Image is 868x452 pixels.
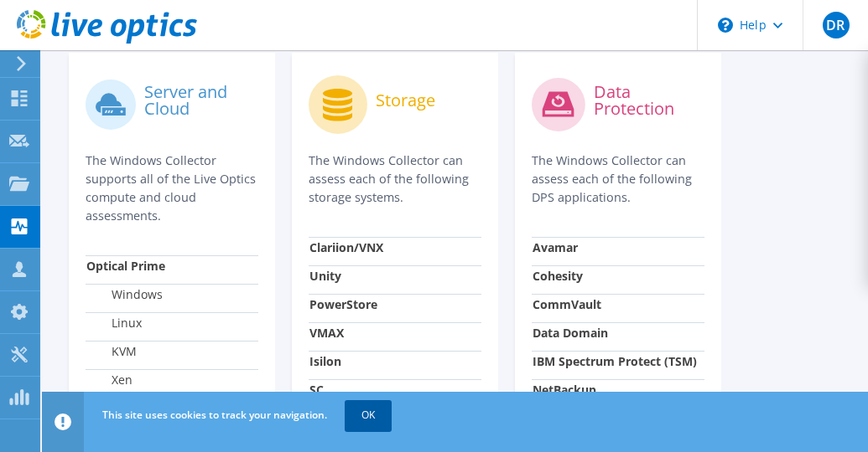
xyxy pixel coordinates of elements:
[86,315,142,331] label: Linux
[533,382,596,398] strong: NetBackup
[86,372,133,388] label: Xen
[309,296,377,312] strong: PowerStore
[86,343,137,360] label: KVM
[309,325,344,341] strong: VMAX
[86,258,165,274] strong: Optical Prime
[594,84,704,117] label: Data Protection
[533,353,697,369] strong: IBM Spectrum Protect (TSM)
[718,18,733,33] svg: \n
[309,152,481,207] p: The Windows Collector can assess each of the following storage systems.
[102,408,327,422] span: This site uses cookies to track your navigation.
[533,296,601,312] strong: CommVault
[533,268,583,284] strong: Cohesity
[309,382,324,398] strong: SC
[533,239,578,255] strong: Avamar
[533,325,608,341] strong: Data Domain
[376,92,435,109] label: Storage
[345,400,392,430] a: OK
[309,239,383,255] strong: Clariion/VNX
[86,286,163,303] label: Windows
[309,353,341,369] strong: Isilon
[86,152,258,225] p: The Windows Collector supports all of the Live Optics compute and cloud assessments.
[823,12,850,39] span: DR
[144,84,258,117] label: Server and Cloud
[532,152,704,207] p: The Windows Collector can assess each of the following DPS applications.
[309,268,341,284] strong: Unity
